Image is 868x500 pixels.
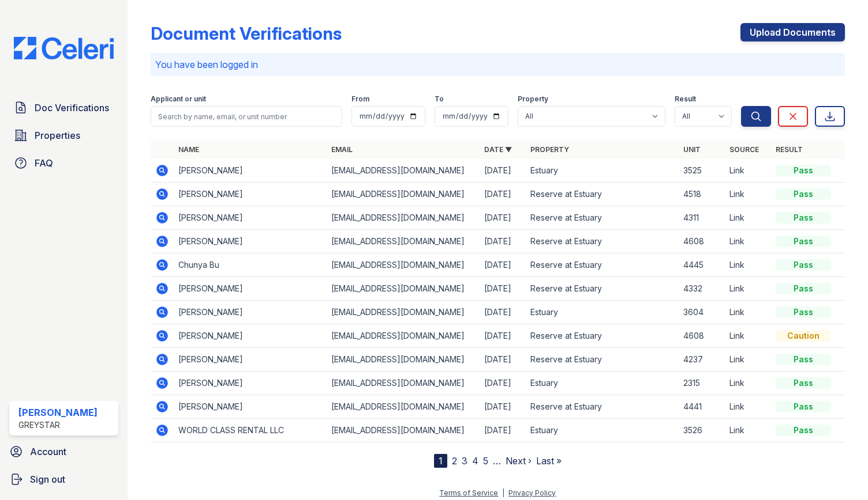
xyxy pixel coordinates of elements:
[526,183,679,206] td: Reserve at Estuary
[18,419,98,431] div: Greystar
[679,395,725,419] td: 4441
[327,159,480,183] td: [EMAIL_ADDRESS][DOMAIN_NAME]
[776,259,831,271] div: Pass
[327,395,480,419] td: [EMAIL_ADDRESS][DOMAIN_NAME]
[526,159,679,183] td: Estuary
[174,301,327,324] td: [PERSON_NAME]
[480,253,526,277] td: [DATE]
[679,372,725,395] td: 2315
[526,206,679,230] td: Reserve at Estuary
[679,348,725,372] td: 4237
[327,419,480,442] td: [EMAIL_ADDRESS][DOMAIN_NAME]
[331,145,353,154] a: Email
[679,324,725,348] td: 4608
[35,156,53,170] span: FAQ
[472,455,478,467] a: 4
[725,372,771,395] td: Link
[9,124,118,147] a: Properties
[480,277,526,301] td: [DATE]
[174,230,327,253] td: [PERSON_NAME]
[725,230,771,253] td: Link
[327,206,480,230] td: [EMAIL_ADDRESS][DOMAIN_NAME]
[725,206,771,230] td: Link
[526,230,679,253] td: Reserve at Estuary
[327,277,480,301] td: [EMAIL_ADDRESS][DOMAIN_NAME]
[725,324,771,348] td: Link
[729,145,759,154] a: Source
[174,183,327,206] td: [PERSON_NAME]
[725,277,771,301] td: Link
[536,455,562,467] a: Last »
[327,348,480,372] td: [EMAIL_ADDRESS][DOMAIN_NAME]
[526,348,679,372] td: Reserve at Estuary
[480,301,526,324] td: [DATE]
[725,348,771,372] td: Link
[740,23,845,41] a: Upload Documents
[679,206,725,230] td: 4311
[725,253,771,277] td: Link
[526,301,679,324] td: Estuary
[725,159,771,183] td: Link
[30,472,65,486] span: Sign out
[508,488,556,497] a: Privacy Policy
[35,128,80,142] span: Properties
[5,468,123,491] button: Sign out
[480,159,526,183] td: [DATE]
[526,324,679,348] td: Reserve at Estuary
[776,188,831,200] div: Pass
[483,455,488,467] a: 5
[683,145,701,154] a: Unit
[151,94,206,104] label: Applicant or unit
[725,395,771,419] td: Link
[480,395,526,419] td: [DATE]
[174,253,327,277] td: Chunya Bu
[151,23,342,44] div: Document Verifications
[151,106,342,127] input: Search by name, email, or unit number
[776,425,831,436] div: Pass
[679,277,725,301] td: 4332
[526,372,679,395] td: Estuary
[35,101,109,115] span: Doc Verifications
[502,488,504,497] div: |
[178,145,199,154] a: Name
[480,230,526,253] td: [DATE]
[506,455,532,467] a: Next ›
[776,401,831,412] div: Pass
[174,372,327,395] td: [PERSON_NAME]
[480,206,526,230] td: [DATE]
[327,230,480,253] td: [EMAIL_ADDRESS][DOMAIN_NAME]
[725,183,771,206] td: Link
[679,159,725,183] td: 3525
[679,183,725,206] td: 4518
[327,324,480,348] td: [EMAIL_ADDRESS][DOMAIN_NAME]
[480,183,526,206] td: [DATE]
[174,395,327,419] td: [PERSON_NAME]
[530,145,569,154] a: Property
[462,455,467,467] a: 3
[526,253,679,277] td: Reserve at Estuary
[679,419,725,442] td: 3526
[725,301,771,324] td: Link
[5,440,123,463] a: Account
[526,395,679,419] td: Reserve at Estuary
[435,94,444,104] label: To
[820,454,856,488] iframe: chat widget
[174,206,327,230] td: [PERSON_NAME]
[155,58,840,71] p: You have been logged in
[776,145,803,154] a: Result
[518,94,548,104] label: Property
[493,454,501,468] span: …
[776,283,831,294] div: Pass
[439,488,498,497] a: Terms of Service
[526,419,679,442] td: Estuary
[9,96,118,119] a: Doc Verifications
[776,212,831,224] div: Pass
[776,377,831,389] div: Pass
[679,301,725,324] td: 3604
[776,306,831,318] div: Pass
[30,445,66,459] span: Account
[776,236,831,247] div: Pass
[434,454,447,468] div: 1
[452,455,457,467] a: 2
[327,372,480,395] td: [EMAIL_ADDRESS][DOMAIN_NAME]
